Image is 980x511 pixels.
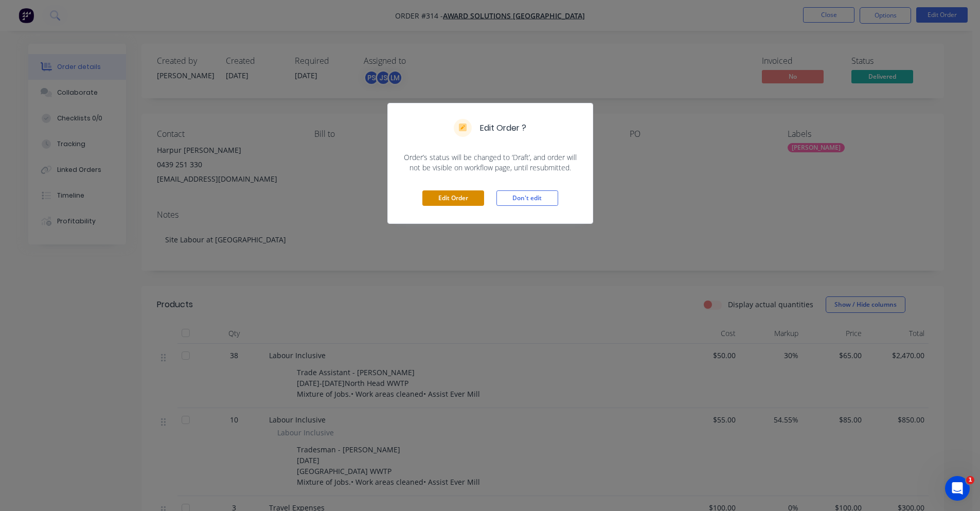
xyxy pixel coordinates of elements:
span: Order’s status will be changed to ‘Draft’, and order will not be visible on workflow page, until ... [400,152,580,173]
h5: Edit Order ? [480,122,526,134]
button: Edit Order [422,190,484,206]
span: 1 [966,476,974,484]
iframe: Intercom live chat [945,476,970,501]
button: Don't edit [496,190,558,206]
